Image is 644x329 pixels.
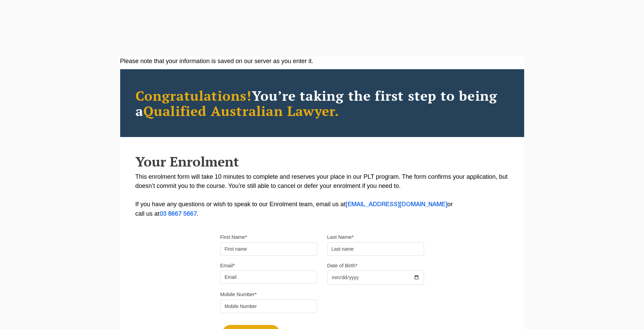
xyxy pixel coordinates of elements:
p: This enrolment form will take 10 minutes to complete and reserves your place in our PLT program. ... [135,172,509,219]
div: Please note that your information is saved on our server as you enter it. [120,57,524,66]
input: Email [220,270,317,284]
input: Last name [327,242,424,256]
a: 03 8667 5667 [160,211,197,217]
span: Qualified Australian Lawyer. [143,102,339,120]
label: Email* [220,262,235,269]
input: Mobile Number [220,299,317,313]
span: Congratulations! [135,86,252,104]
h2: Your Enrolment [135,154,509,169]
h2: You’re taking the first step to being a [135,88,509,118]
a: [EMAIL_ADDRESS][DOMAIN_NAME] [346,202,447,207]
label: Date of Birth* [327,262,357,269]
label: Last Name* [327,234,354,240]
label: First Name* [220,234,247,240]
label: Mobile Number* [220,291,257,298]
input: First name [220,242,317,256]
